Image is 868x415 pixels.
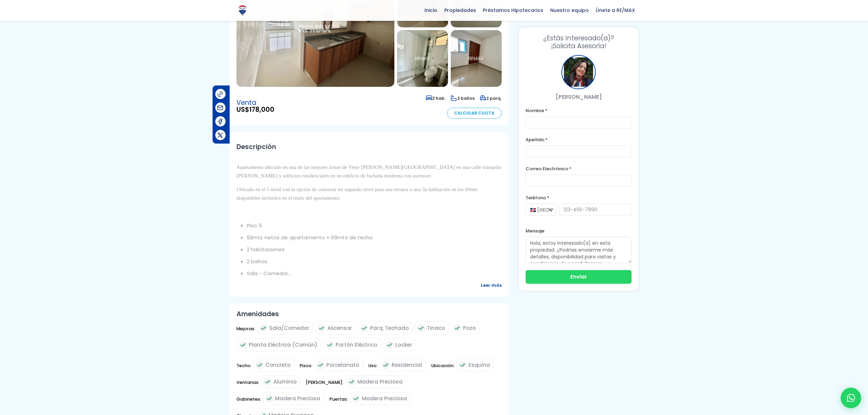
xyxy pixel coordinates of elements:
[266,361,290,369] span: Concreto
[273,377,297,386] span: Aluminio
[306,378,343,391] span: [PERSON_NAME]:
[526,34,632,42] span: ¿Estás Interesado(a)?
[459,361,467,369] img: check icon
[526,270,632,284] button: Enviar
[421,5,441,15] span: Inicio
[256,361,264,369] img: check icon
[247,221,502,230] li: Piso 5
[249,105,274,114] span: 178,000
[236,395,261,408] span: Gabinetes:
[336,340,377,349] span: Portón Eléctrico
[236,185,502,202] p: Ubicado en el 5 nivel con la opción de construir un segundo nivel para una terraza o una 3a habit...
[236,106,274,113] span: US$
[265,394,273,403] img: check icon
[526,34,632,50] h3: ¡Solicita Asesoría!
[317,324,326,332] img: check icon
[370,324,409,332] span: Parq. Techado
[316,361,325,369] img: check icon
[326,341,334,349] img: check icon
[217,104,224,111] img: Compartir
[480,95,502,101] span: 2 parq.
[352,394,360,403] img: check icon
[236,139,502,155] h2: Descripción
[368,361,378,375] span: Uso:
[453,324,461,332] img: check icon
[417,324,425,332] img: check icon
[269,324,309,332] span: Sala/Comedor
[395,340,412,349] span: Locker
[526,135,632,144] label: Apellido *
[547,5,592,15] span: Nuestro equipo
[327,324,352,332] span: Ascensor
[481,281,502,290] span: Leer más
[247,257,502,266] li: 2 baños
[526,93,632,101] p: [PERSON_NAME]
[526,106,632,115] label: Nombre *
[329,395,348,408] span: Puertas:
[427,324,445,332] span: Tinaco
[451,30,502,87] img: Apartamento en Viejo Arroyo Hondo
[236,4,248,16] img: Logo de REMAX
[463,324,476,332] span: Pozo
[426,95,446,101] span: 2 hab.
[247,269,502,278] li: Sala - Comedor
[382,361,390,369] img: check icon
[217,91,224,98] img: Compartir
[239,341,247,349] img: check icon
[348,378,356,386] img: check icon
[236,163,502,180] p: Apartamento ubicado en una de las mejores zonas de Viejo [PERSON_NAME][GEOGRAPHIC_DATA] en una ca...
[300,361,312,375] span: Pisos:
[275,394,320,403] span: Madera Preciosa
[217,132,224,139] img: Compartir
[217,118,224,125] img: Compartir
[236,324,255,338] span: Mejoras:
[447,108,502,119] a: Calcular Cuota
[247,233,502,242] li: 92mts netos de apartamento + 69mts de techo
[526,237,632,263] textarea: Hola, estoy interesado(a) en esta propiedad. ¿Podrías enviarme más detalles, disponibilidad para ...
[559,203,632,216] input: 123-456-7890
[326,361,359,369] span: Porcelanato
[392,361,422,369] span: Residencial
[451,95,475,101] span: 2 baños
[469,361,490,369] span: Esquina
[526,227,632,235] label: Mensaje
[357,377,403,386] span: Madera Preciosa
[441,5,479,15] span: Propiedades
[431,361,455,375] span: Ubicación:
[259,324,268,332] img: check icon
[236,310,502,318] h2: Amenidades
[592,5,638,15] span: Únete a RE/MAX
[236,378,259,391] span: Ventanas:
[397,30,448,87] img: Apartamento en Viejo Arroyo Hondo
[479,5,547,15] span: Préstamos Hipotecarios
[236,99,274,106] span: Venta
[247,245,502,254] li: 2 habitaciones
[385,341,394,349] img: check icon
[561,55,596,89] div: Yaneris Fajardo
[526,193,632,202] label: Teléfono *
[263,378,272,386] img: check icon
[249,340,317,349] span: Planta Eléctrica (Común)
[360,324,368,332] img: check icon
[362,394,407,403] span: Madera Preciosa
[526,164,632,173] label: Correo Electrónico *
[236,361,252,375] span: Techo:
